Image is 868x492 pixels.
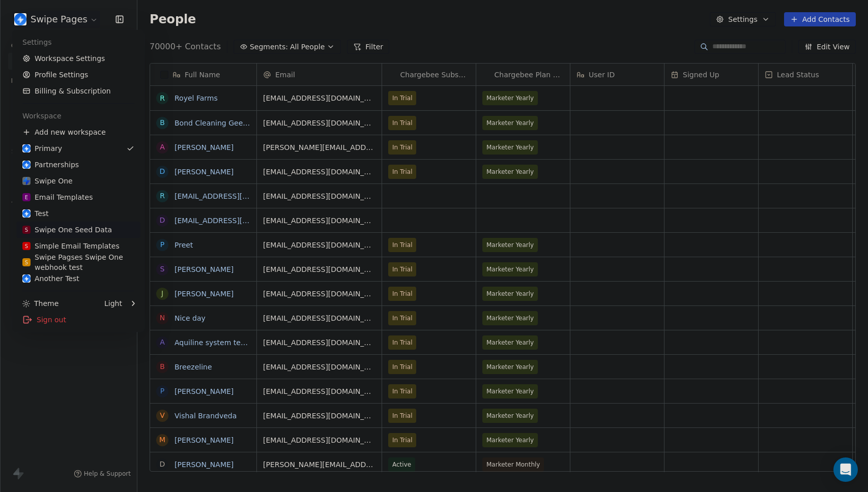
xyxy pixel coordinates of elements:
[22,241,120,251] div: Simple Email Templates
[22,274,31,283] img: user_01J93QE9VH11XXZQZDP4TWZEES.jpg
[22,225,112,235] div: Swipe One Seed Data
[22,160,79,170] div: Partnerships
[25,242,28,250] span: S
[22,161,31,169] img: user_01J93QE9VH11XXZQZDP4TWZEES.jpg
[16,312,140,328] div: Sign out
[16,34,140,50] div: Settings
[16,83,140,99] a: Billing & Subscription
[25,226,28,234] span: S
[22,273,79,284] div: Another Test
[22,208,49,219] div: Test
[22,144,31,152] img: user_01J93QE9VH11XXZQZDP4TWZEES.jpg
[22,209,31,218] img: user_01J93QE9VH11XXZQZDP4TWZEES.jpg
[25,194,28,201] span: E
[22,177,31,185] img: swipeone-app-icon.png
[16,108,140,124] div: Workspace
[22,252,134,272] div: Swipe Pagses Swipe One webhook test
[22,298,59,309] div: Theme
[22,143,62,153] div: Primary
[22,192,93,202] div: Email Templates
[16,67,140,83] a: Profile Settings
[22,176,73,186] div: Swipe One
[104,298,122,309] div: Light
[25,259,28,266] span: S
[16,124,140,140] div: Add new workspace
[16,50,140,67] a: Workspace Settings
